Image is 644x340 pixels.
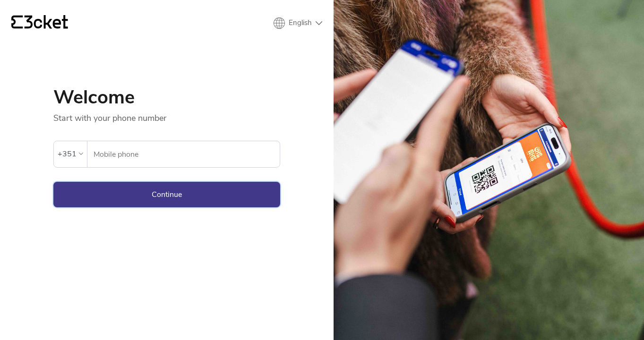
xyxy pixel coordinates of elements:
[53,107,280,124] p: Start with your phone number
[93,141,280,167] input: Mobile phone
[11,16,23,29] g: {' '}
[53,88,280,107] h1: Welcome
[11,15,68,31] a: {' '}
[53,182,280,207] button: Continue
[58,147,77,161] div: +351
[87,141,280,168] label: Mobile phone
